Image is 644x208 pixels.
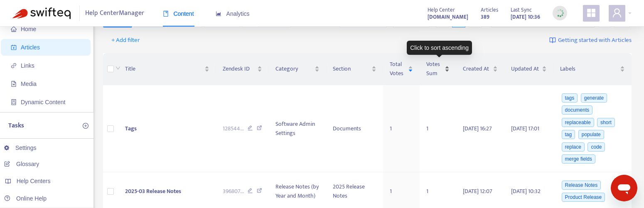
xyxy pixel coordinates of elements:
span: short [597,118,615,127]
span: Dynamic Content [21,99,65,105]
span: tag [562,130,575,139]
span: documents [562,105,593,115]
span: Zendesk ID [223,64,256,73]
span: [DATE] 17:01 [511,124,539,133]
a: Glossary [4,161,39,167]
span: down [116,66,120,71]
span: tags [562,93,578,103]
span: Last Sync [511,5,532,15]
span: Help Center Manager [85,5,144,21]
span: 396807 ... [223,187,244,196]
span: [DATE] 10:32 [511,186,541,196]
span: Created At [463,64,491,73]
span: [DATE] 16:27 [463,124,492,133]
th: Category [269,53,326,85]
th: Title [118,53,216,85]
span: Labels [560,64,618,73]
span: Help Centers [17,178,51,184]
td: Documents [326,85,383,172]
span: populate [578,130,604,139]
td: 1 [420,85,456,172]
span: Category [275,64,313,73]
span: Analytics [216,10,250,17]
td: Software Admin Settings [269,85,326,172]
a: Online Help [4,195,47,202]
span: replaceable [562,118,594,127]
a: Getting started with Articles [549,34,632,47]
span: Release Notes [562,181,601,190]
span: Links [21,62,34,69]
strong: 389 [481,12,489,22]
span: Updated At [511,64,540,73]
span: generate [581,93,607,103]
span: merge fields [562,154,595,164]
img: sync_loading.0b5143dde30e3a21642e.gif [555,8,565,18]
span: Home [21,26,36,32]
th: Created At [456,53,504,85]
span: appstore [586,8,596,18]
span: 2025-03 Release Notes [125,186,181,196]
th: Section [326,53,383,85]
span: Articles [481,5,498,15]
span: Media [21,81,37,87]
span: Getting started with Articles [558,36,632,45]
img: image-link [549,37,556,44]
th: Updated At [504,53,553,85]
span: replace [562,142,585,152]
strong: [DOMAIN_NAME] [428,12,468,22]
img: Swifteq [12,7,71,19]
span: Product Release [562,193,605,202]
div: Click to sort ascending [407,41,472,55]
span: file-image [11,81,17,87]
iframe: Button to launch messaging window [611,175,637,201]
span: Content [163,10,194,17]
p: Tasks [8,121,24,131]
span: Articles [21,44,40,51]
span: [DATE] 12:07 [463,186,492,196]
span: Tags [125,124,137,133]
span: area-chart [216,11,221,17]
span: Votes Sum [426,60,443,78]
span: user [612,8,622,18]
span: container [11,99,17,105]
span: Section [333,64,370,73]
span: plus-circle [83,123,88,129]
span: account-book [11,44,17,50]
span: home [11,26,17,32]
span: Help Center [428,5,455,15]
span: Title [125,64,203,73]
span: 128544 ... [223,124,244,133]
span: code [587,142,605,152]
a: Settings [4,144,37,151]
th: Labels [553,53,632,85]
th: Votes Sum [420,53,456,85]
button: + Add filter [105,34,146,47]
span: link [11,63,17,69]
td: 1 [383,85,420,172]
a: [DOMAIN_NAME] [428,12,468,22]
span: book [163,11,169,17]
th: Zendesk ID [216,53,269,85]
span: Total Votes [390,60,406,78]
strong: [DATE] 10:36 [511,12,540,22]
span: + Add filter [111,35,140,45]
